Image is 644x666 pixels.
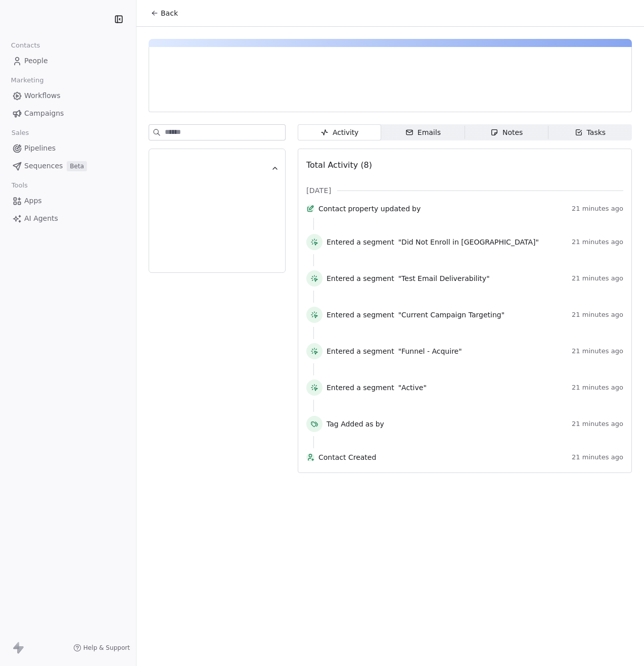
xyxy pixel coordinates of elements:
[327,419,363,429] span: Tag Added
[412,204,421,214] span: by
[405,127,441,138] div: Emails
[24,143,56,154] span: Pipelines
[73,644,130,652] a: Help & Support
[24,161,63,171] span: Sequences
[67,161,87,171] span: Beta
[376,419,384,429] span: by
[327,310,394,320] span: Entered a segment
[8,193,128,209] a: Apps
[327,383,394,393] span: Entered a segment
[83,644,130,652] span: Help & Support
[7,73,48,88] span: Marketing
[8,140,128,157] a: Pipelines
[348,204,410,214] span: property updated
[398,383,427,393] span: "Active"
[8,105,128,122] a: Campaigns
[161,8,178,18] span: Back
[306,160,372,170] span: Total Activity (8)
[145,4,184,22] button: Back
[24,56,48,66] span: People
[7,178,32,193] span: Tools
[572,347,623,355] span: 21 minutes ago
[365,419,374,429] span: as
[327,273,394,283] span: Entered a segment
[572,205,623,213] span: 21 minutes ago
[572,274,623,282] span: 21 minutes ago
[7,38,44,53] span: Contacts
[575,127,606,138] div: Tasks
[327,237,394,247] span: Entered a segment
[572,420,623,428] span: 21 minutes ago
[8,158,128,174] a: SequencesBeta
[398,346,462,356] span: "Funnel - Acquire"
[8,53,128,69] a: People
[327,346,394,356] span: Entered a segment
[8,87,128,104] a: Workflows
[398,237,539,247] span: "Did Not Enroll in [GEOGRAPHIC_DATA]"
[398,273,490,283] span: "Test Email Deliverability"
[24,108,64,119] span: Campaigns
[572,453,623,461] span: 21 minutes ago
[490,127,523,138] div: Notes
[318,204,346,214] span: Contact
[572,311,623,319] span: 21 minutes ago
[24,213,58,224] span: AI Agents
[572,238,623,246] span: 21 minutes ago
[306,185,331,196] span: [DATE]
[398,310,504,320] span: "Current Campaign Targeting"
[24,90,61,101] span: Workflows
[8,210,128,227] a: AI Agents
[318,452,568,462] span: Contact Created
[572,384,623,392] span: 21 minutes ago
[7,125,33,140] span: Sales
[24,196,42,206] span: Apps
